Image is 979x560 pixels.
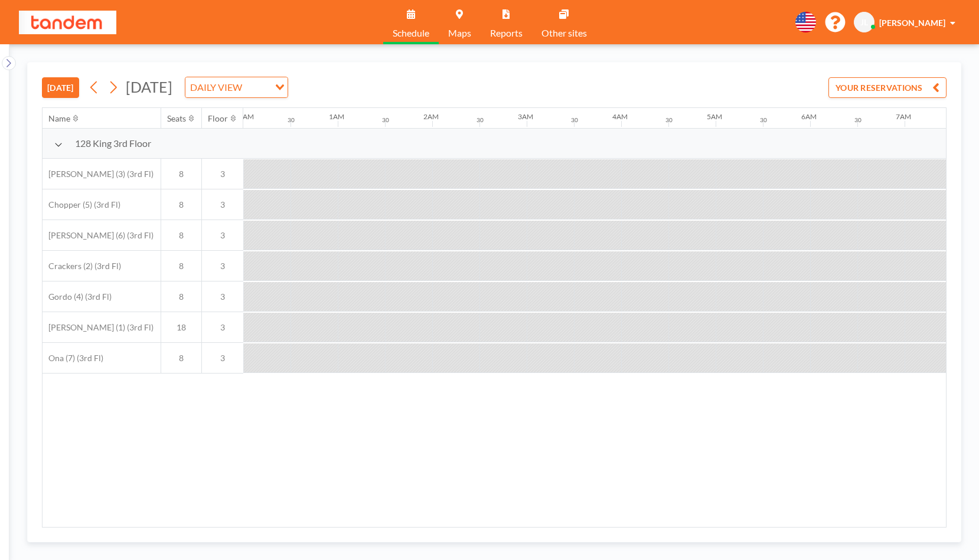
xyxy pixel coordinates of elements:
[161,230,201,241] span: 8
[801,112,817,121] div: 6AM
[896,112,911,121] div: 7AM
[541,28,587,38] span: Other sites
[202,322,243,333] span: 3
[43,261,121,271] span: Crackers (2) (3rd Fl)
[202,261,243,271] span: 3
[329,112,344,121] div: 1AM
[760,116,767,124] div: 30
[161,169,201,179] span: 8
[126,78,172,96] span: [DATE]
[879,18,945,28] span: [PERSON_NAME]
[48,113,70,124] div: Name
[188,80,244,95] span: DAILY VIEW
[612,112,628,121] div: 4AM
[161,353,201,363] span: 8
[43,292,112,302] span: Gordo (4) (3rd Fl)
[161,261,201,271] span: 8
[828,77,947,98] button: YOUR RESERVATIONS
[854,116,861,124] div: 30
[202,230,243,241] span: 3
[860,17,868,28] span: JL
[167,113,186,124] div: Seats
[43,353,103,363] span: Ona (7) (3rd Fl)
[185,77,288,97] div: Search for option
[161,199,201,210] span: 8
[19,11,116,34] img: organization-logo
[43,230,154,241] span: [PERSON_NAME] (6) (3rd Fl)
[518,112,533,121] div: 3AM
[393,28,429,38] span: Schedule
[75,137,151,149] span: 128 King 3rd Floor
[477,116,484,124] div: 30
[707,112,722,121] div: 5AM
[202,169,243,179] span: 3
[161,292,201,302] span: 8
[246,80,268,95] input: Search for option
[202,292,243,302] span: 3
[288,116,295,124] div: 30
[43,322,154,333] span: [PERSON_NAME] (1) (3rd Fl)
[448,28,471,38] span: Maps
[208,113,228,124] div: Floor
[161,322,201,333] span: 18
[423,112,439,121] div: 2AM
[43,199,120,210] span: Chopper (5) (3rd Fl)
[42,77,79,98] button: [DATE]
[382,116,389,124] div: 30
[490,28,523,38] span: Reports
[571,116,578,124] div: 30
[234,112,254,121] div: 12AM
[43,169,154,179] span: [PERSON_NAME] (3) (3rd Fl)
[202,353,243,363] span: 3
[202,199,243,210] span: 3
[665,116,673,124] div: 30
